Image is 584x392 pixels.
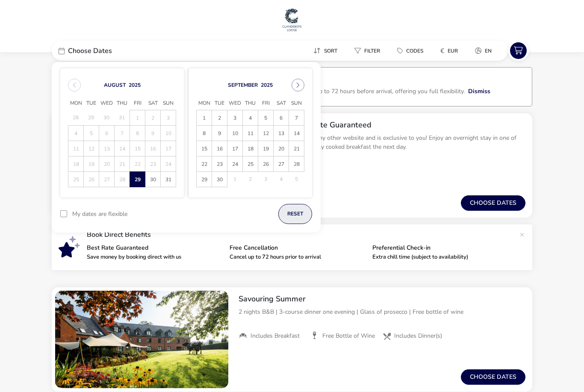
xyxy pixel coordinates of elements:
[274,156,289,172] td: 27
[239,294,525,304] h2: Savouring Summer
[68,156,84,172] td: 18
[227,110,243,126] td: 3
[258,110,274,126] td: 5
[281,7,303,32] img: Main Website
[84,97,99,110] span: Tue
[197,126,212,141] td: 8
[72,211,127,217] label: My dates are flexible
[197,110,212,126] td: 1
[390,44,434,57] naf-pibe-menu-bar-item: Codes
[372,245,508,251] p: Preferential Check-in
[227,141,243,156] td: 17
[212,141,227,156] td: 16
[84,172,99,187] td: 26
[212,141,227,156] span: 16
[274,126,289,141] td: 13
[289,172,304,187] td: 5
[115,126,130,141] td: 7
[230,254,366,260] p: Cancel up to 72 hours prior to arrival
[68,126,84,141] td: 4
[99,97,115,110] span: Wed
[84,126,99,141] td: 5
[161,172,175,187] span: 31
[115,97,130,110] span: Thu
[289,156,304,172] td: 28
[258,156,274,172] td: 26
[243,156,258,172] td: 25
[434,44,468,57] naf-pibe-menu-bar-item: €EUR
[232,287,532,347] div: Savouring Summer2 nights B&B | 3-course dinner one evening | Glass of prosecco | Free bottle of w...
[461,369,525,385] button: Choose dates
[212,156,227,172] td: 23
[278,204,312,224] button: reset
[197,141,212,156] td: 15
[239,307,525,316] p: 2 nights B&B | 3-course dinner one evening | Glass of prosecco | Free bottle of wine
[212,126,227,141] td: 9
[115,156,130,172] td: 21
[130,126,145,141] td: 8
[130,156,145,172] td: 22
[406,47,423,54] span: Codes
[258,141,274,156] td: 19
[212,111,227,126] span: 2
[239,120,525,130] h2: Best Available B&B Rate Guaranteed
[161,126,176,141] td: 10
[145,156,161,172] td: 23
[99,156,115,172] td: 20
[243,111,257,126] span: 4
[145,172,161,187] td: 30
[258,172,274,187] td: 3
[68,97,84,110] span: Mon
[468,44,498,57] button: en
[348,44,387,57] button: Filter
[129,82,141,88] button: Choose Year
[212,172,227,187] span: 30
[145,126,161,141] td: 9
[52,41,180,61] div: Choose Dates
[485,47,492,54] span: en
[468,44,502,57] naf-pibe-menu-bar-item: en
[115,172,130,187] td: 28
[130,141,145,156] td: 15
[161,97,176,110] span: Sun
[55,291,228,388] swiper-slide: 1 / 1
[274,141,289,156] td: 20
[228,126,242,141] span: 10
[87,245,223,251] p: Best Rate Guaranteed
[243,126,257,141] span: 11
[99,141,115,156] td: 13
[68,47,112,54] span: Choose Dates
[227,156,243,172] td: 24
[372,254,508,260] p: Extra chill time (subject to availability)
[289,111,304,126] span: 7
[145,110,161,126] td: 2
[99,110,115,126] td: 30
[161,141,176,156] td: 17
[243,126,258,141] td: 11
[274,111,288,126] span: 6
[68,141,84,156] td: 11
[87,254,223,260] p: Save money by booking direct with us
[99,172,115,187] td: 27
[212,126,227,141] span: 9
[227,172,243,187] td: 1
[161,156,176,172] td: 24
[145,97,161,110] span: Sat
[228,141,242,156] span: 17
[348,44,390,57] naf-pibe-menu-bar-item: Filter
[115,141,130,156] td: 14
[243,141,257,156] span: 18
[197,126,211,141] span: 8
[115,110,130,126] td: 31
[274,110,289,126] td: 6
[440,47,444,55] i: €
[289,110,304,126] td: 7
[197,172,212,187] td: 29
[197,172,211,187] span: 29
[243,172,258,187] td: 2
[243,110,258,126] td: 4
[99,126,115,141] td: 6
[232,113,532,173] div: Best Available B&B Rate GuaranteedThis offer is not available on any other website and is exclusi...
[289,141,304,156] span: 21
